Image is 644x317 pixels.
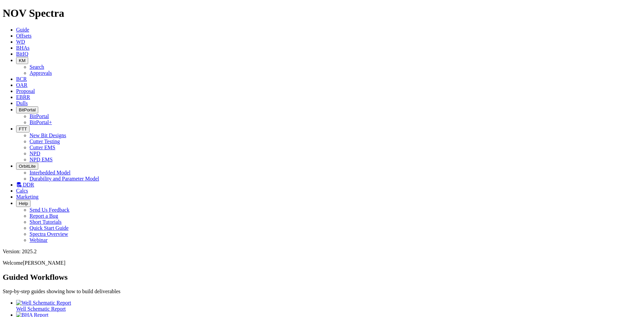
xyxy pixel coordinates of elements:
[23,260,65,266] span: [PERSON_NAME]
[19,126,27,131] span: FTT
[23,182,34,188] span: DDR
[16,39,25,45] a: WD
[30,225,68,231] a: Quick Start Guide
[30,119,52,125] a: BitPortal+
[30,219,62,225] a: Short Tutorials
[3,273,641,282] h2: Guided Workflows
[16,300,71,306] img: Well Schematic Report
[30,139,60,144] a: Cutter Testing
[30,231,68,237] a: Spectra Overview
[30,70,52,76] a: Approvals
[16,182,34,188] a: DDR
[16,88,35,94] a: Proposal
[16,57,28,64] button: KM
[30,176,99,181] a: Durability and Parameter Model
[30,170,70,175] a: Interbedded Model
[19,164,36,169] span: OrbitLite
[19,58,25,63] span: KM
[16,82,28,88] a: OAR
[30,145,55,150] a: Cutter EMS
[16,27,29,33] a: Guide
[30,207,69,213] a: Send Us Feedback
[3,7,641,19] h1: NOV Spectra
[16,94,30,100] a: EBRR
[30,151,40,156] a: NPD
[16,45,30,51] a: BHAs
[16,76,27,82] a: BCR
[16,200,31,207] button: Help
[3,288,641,295] p: Step-by-step guides showing how to build deliverables
[16,100,28,106] a: Dulls
[16,194,39,200] a: Marketing
[30,213,58,219] a: Report a Bug
[30,133,66,138] a: New Bit Designs
[16,188,28,194] a: Calcs
[3,260,641,266] p: Welcome
[16,106,38,113] button: BitPortal
[16,306,66,312] span: Well Schematic Report
[19,107,36,112] span: BitPortal
[30,113,49,119] a: BitPortal
[16,33,32,39] a: Offsets
[16,163,38,170] button: OrbitLite
[3,249,641,255] div: Version: 2025.2
[19,201,28,206] span: Help
[16,125,30,133] button: FTT
[30,157,53,162] a: NPD EMS
[30,237,48,243] a: Webinar
[16,51,28,57] a: BitIQ
[30,64,44,70] a: Search
[16,300,641,312] a: Well Schematic Report Well Schematic Report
